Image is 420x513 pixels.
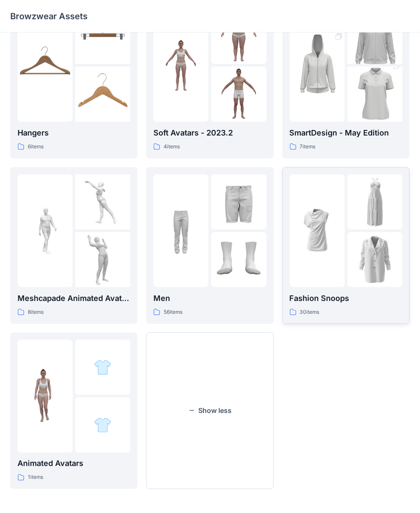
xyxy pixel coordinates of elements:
img: folder 3 [347,232,402,287]
p: 30 items [300,308,320,317]
img: folder 3 [347,53,402,136]
a: folder 1folder 2folder 3Animated Avatars1items [10,333,138,489]
img: folder 1 [18,369,73,424]
img: folder 3 [75,67,130,122]
a: folder 1folder 2folder 3Hangers6items [10,2,138,159]
button: Show less [146,333,273,489]
p: Meshcapade Animated Avatars [18,292,130,304]
img: folder 1 [153,203,209,258]
a: folder 1folder 2folder 3Fashion Snoops30items [282,167,410,324]
img: folder 2 [75,174,130,230]
img: folder 1 [18,38,73,93]
img: folder 3 [75,232,130,287]
img: folder 3 [211,232,266,287]
a: folder 1folder 2folder 3Men56items [146,167,273,324]
p: 7 items [300,142,316,151]
p: Men [153,292,266,304]
img: folder 2 [211,174,266,230]
a: folder 1folder 2folder 3Meshcapade Animated Avatars8items [10,167,138,324]
p: Soft Avatars - 2023.2 [153,127,266,139]
img: folder 1 [153,38,209,93]
img: folder 3 [94,416,112,434]
p: Animated Avatars [18,458,130,470]
p: 4 items [164,142,180,151]
img: folder 2 [75,9,130,64]
img: folder 2 [94,359,112,376]
p: Browzwear Assets [10,10,88,22]
p: 8 items [28,308,44,317]
p: SmartDesign - May Edition [290,127,402,139]
img: folder 1 [18,203,73,258]
img: folder 1 [290,24,345,107]
img: folder 2 [211,9,266,64]
p: 56 items [164,308,182,317]
p: 1 items [28,473,43,482]
a: folder 1folder 2folder 3SmartDesign - May Edition7items [282,2,410,159]
img: folder 2 [347,174,402,230]
p: 6 items [28,142,44,151]
p: Fashion Snoops [290,292,402,304]
img: folder 1 [290,203,345,258]
a: folder 1folder 2folder 3Soft Avatars - 2023.24items [146,2,273,159]
p: Hangers [18,127,130,139]
img: folder 3 [211,67,266,122]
